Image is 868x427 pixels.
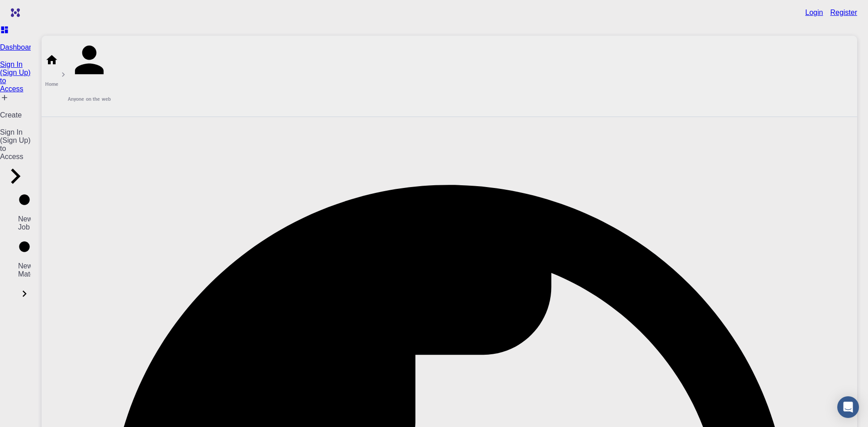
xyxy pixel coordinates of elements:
[837,396,859,418] div: Open Intercom Messenger
[805,9,823,17] a: Login
[18,262,31,278] p: New Material
[18,215,31,231] p: New Job
[45,80,59,88] h6: Home
[45,38,111,114] nav: breadcrumb
[830,9,857,17] a: Register
[7,8,20,17] img: logo
[68,95,111,103] h6: Anyone on the web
